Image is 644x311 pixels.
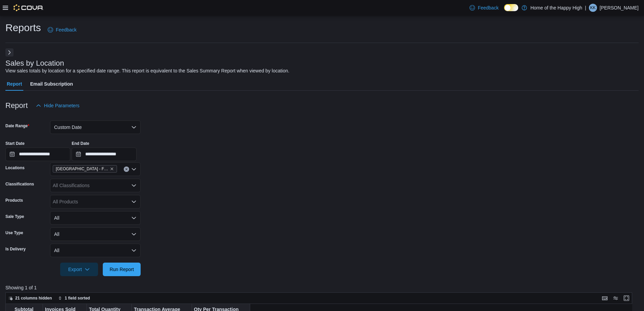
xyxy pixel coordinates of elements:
[5,284,639,291] p: Showing 1 of 1
[5,165,25,171] label: Locations
[55,294,93,302] button: 1 field sorted
[5,141,25,146] label: Start Date
[6,294,55,302] button: 21 columns hidden
[5,59,64,67] h3: Sales by Location
[60,263,98,276] button: Export
[600,4,639,12] p: [PERSON_NAME]
[5,214,24,219] label: Sale Type
[5,21,41,35] h1: Reports
[65,295,90,301] span: 1 field sorted
[5,181,34,187] label: Classifications
[5,102,28,110] h3: Report
[7,77,22,91] span: Report
[56,26,76,33] span: Feedback
[589,4,597,12] div: Kalvin Keys
[103,263,141,276] button: Run Report
[53,165,117,173] span: Saskatoon - City Park - Fire & Flower
[50,227,141,241] button: All
[72,141,89,146] label: End Date
[72,148,137,161] input: Press the down key to open a popover containing a calendar.
[50,211,141,225] button: All
[5,67,289,74] div: View sales totals by location for a specified date range. This report is equivalent to the Sales ...
[33,99,82,112] button: Hide Parameters
[467,1,501,15] a: Feedback
[585,4,586,12] p: |
[131,199,137,204] button: Open list of options
[110,167,114,171] button: Remove Saskatoon - City Park - Fire & Flower from selection in this group
[110,266,134,273] span: Run Report
[504,4,518,11] input: Dark Mode
[131,166,137,172] button: Open list of options
[504,11,504,12] span: Dark Mode
[56,165,109,172] span: [GEOGRAPHIC_DATA] - Fire & Flower
[50,244,141,257] button: All
[590,4,596,12] span: KK
[5,230,23,236] label: Use Type
[44,102,79,109] span: Hide Parameters
[64,263,94,276] span: Export
[30,77,73,91] span: Email Subscription
[14,4,44,11] img: Cova
[15,295,52,301] span: 21 columns hidden
[5,48,14,57] button: Next
[5,198,23,203] label: Products
[5,148,70,161] input: Press the down key to open a popover containing a calendar.
[612,294,620,302] button: Display options
[5,246,26,252] label: Is Delivery
[601,294,609,302] button: Keyboard shortcuts
[131,183,137,188] button: Open list of options
[124,166,129,172] button: Clear input
[622,294,630,302] button: Enter fullscreen
[50,120,141,134] button: Custom Date
[478,4,498,11] span: Feedback
[5,123,29,129] label: Date Range
[45,23,79,37] a: Feedback
[530,4,582,12] p: Home of the Happy High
